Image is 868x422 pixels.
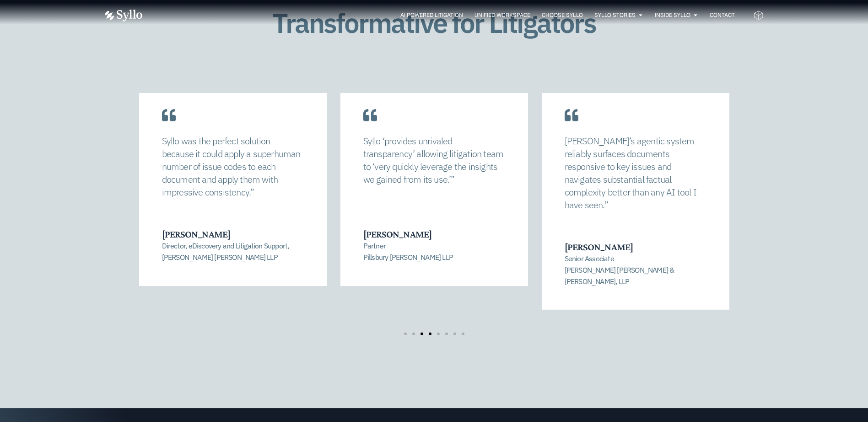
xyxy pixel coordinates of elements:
[565,135,706,211] p: [PERSON_NAME]’s agentic system reliably surfaces documents responsive to key issues and navigates...
[437,332,440,335] span: Go to slide 5
[363,228,504,240] h3: [PERSON_NAME]
[429,332,431,335] span: Go to slide 4
[340,93,528,310] div: 4 / 8
[139,93,729,336] div: Carousel
[445,332,448,335] span: Go to slide 6
[139,93,327,310] div: 3 / 8
[161,11,735,20] div: Menu Toggle
[421,332,423,335] span: Go to slide 3
[162,228,303,240] h3: [PERSON_NAME]
[710,11,735,19] a: Contact
[474,11,530,19] a: Unified Workspace
[161,11,735,20] nav: Menu
[542,93,729,310] div: 5 / 8
[241,8,627,38] h1: Transformative for Litigators
[162,240,303,263] p: Director, eDiscovery and Litigation Support, [PERSON_NAME] [PERSON_NAME] LLP
[453,332,456,335] span: Go to slide 7
[400,11,463,19] a: AI Powered Litigation
[542,11,583,19] a: Choose Syllo
[565,253,706,287] p: Senior Associate [PERSON_NAME] [PERSON_NAME] & [PERSON_NAME], LLP
[655,11,690,19] a: Inside Syllo
[412,332,415,335] span: Go to slide 2
[404,332,407,335] span: Go to slide 1
[462,332,464,335] span: Go to slide 8
[162,135,304,199] p: Syllo was the perfect solution because it could apply a superhuman number of issue codes to each ...
[363,135,505,186] p: Syllo ‘provides unrivaled transparency’ allowing litigation team to ‘very quickly leverage the in...
[363,240,504,263] p: Partner Pillsbury [PERSON_NAME] LLP
[105,10,142,21] img: Vector
[594,11,636,19] a: Syllo Stories
[565,241,706,253] h3: [PERSON_NAME]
